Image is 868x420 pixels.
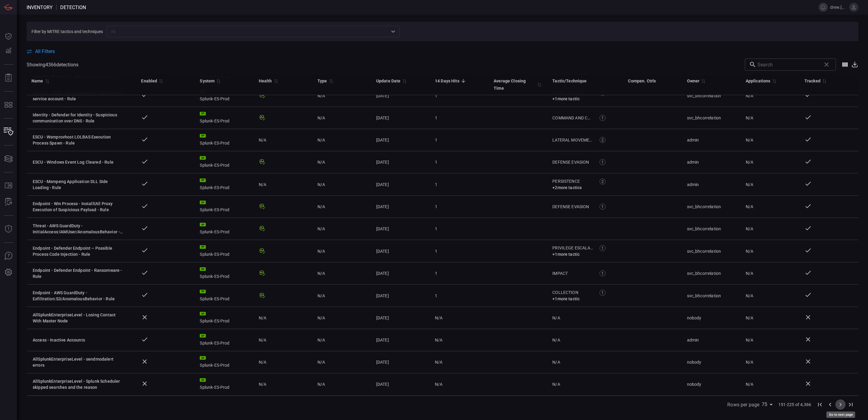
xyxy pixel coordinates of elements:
[43,78,51,84] span: Sort by Name ascending
[327,78,334,84] span: Sort by Type descending
[371,329,430,351] td: [DATE]
[200,334,249,346] div: Splunk-ES-Prod
[200,267,249,279] div: Splunk-ES-Prod
[851,61,858,68] button: Export
[33,378,123,390] div: AllSplunkEnterpriseLevel - Splunk Scheduler skipped searches and the reason
[141,77,157,85] div: Enabled
[33,223,123,235] div: Threat - AWS GuardDuty - InitialAccess:IAMUser/AnomalousBehavior - Rule
[371,151,430,173] td: [DATE]
[746,138,753,142] span: N/A
[376,77,401,85] div: Update Date
[371,218,430,240] td: [DATE]
[371,129,430,151] td: [DATE]
[317,293,325,298] span: N/A
[435,204,484,210] div: 1
[600,178,606,185] div: 2
[435,360,442,365] span: N/A
[27,48,55,54] button: All Filters
[600,245,606,251] div: 1
[459,78,467,84] span: Sorted by 14 Days Hits descending
[1,178,16,193] button: Rule Catalog
[200,378,206,382] div: SP
[401,78,408,84] span: Sort by Update Date descending
[552,296,580,301] span: + 1 more tactic
[746,93,753,98] span: N/A
[600,204,606,210] div: 1
[552,77,587,85] div: Tactic/Technique
[33,201,123,213] div: Endpoint - Win Process - InstallUtil Proxy Execution of Suspicious Payload - Rule
[746,77,771,85] div: Applications
[600,159,606,165] div: 1
[552,252,580,257] span: + 1 more tactic
[259,381,266,387] span: N/A
[746,226,753,231] span: N/A
[820,78,828,84] span: Sort by Tracked descending
[200,201,206,204] div: SP
[371,85,430,107] td: [DATE]
[552,382,560,387] span: N/A
[727,401,759,408] label: Rows per page
[835,399,846,410] button: Go to next page
[435,137,484,143] div: 1
[552,338,560,342] span: N/A
[746,360,753,365] span: N/A
[687,381,736,387] div: nobody
[687,337,736,343] div: admin
[272,78,279,84] span: Sort by Health ascending
[33,267,123,279] div: Endpoint - Defender Endpoint - Ransomware - Rule
[1,125,16,139] button: Inventory
[200,223,249,235] div: Splunk-ES-Prod
[33,337,123,343] div: Access - Inactive Accounts
[317,182,325,187] span: N/A
[552,289,593,296] div: Collection
[552,315,560,320] span: N/A
[1,265,16,280] button: Preferences
[1,44,16,58] button: Detections
[259,77,272,85] div: Health
[435,382,442,387] span: N/A
[687,270,736,276] div: svc_bhcorrelation
[435,315,442,320] span: N/A
[371,285,430,307] td: [DATE]
[200,201,249,213] div: Splunk-ES-Prod
[746,204,753,209] span: N/A
[628,77,656,85] div: Compen. Ctrls
[200,356,206,360] div: SP
[200,156,249,168] div: Splunk-ES-Prod
[317,138,325,142] span: N/A
[317,360,325,365] span: N/A
[33,245,123,257] div: Endpoint - Defender Endpoint – Possible Process Code Injection - Rule
[687,315,736,321] div: nobody
[552,96,580,101] span: + 1 more tactic
[108,28,388,35] input: All
[60,5,86,10] span: Detection
[33,178,123,191] div: ESCU - Msmpeng Application DLL Side Loading - Rule
[200,245,249,257] div: Splunk-ES-Prod
[200,356,249,368] div: Splunk-ES-Prod
[33,356,123,368] div: AllSplunkEnterpriseLevel - sendmodalert errors
[552,159,593,165] div: Defense Evasion
[815,399,825,410] button: Go to first page
[200,178,206,182] div: SP
[687,293,736,299] div: svc_bhcorrelation
[371,107,430,129] td: [DATE]
[435,226,484,232] div: 1
[746,249,753,254] span: N/A
[846,399,856,410] button: Go to last page
[815,401,825,407] span: Go to first page
[600,115,606,121] div: 1
[687,159,736,165] div: admin
[200,134,206,138] div: SP
[435,93,484,99] div: 1
[200,178,249,191] div: Splunk-ES-Prod
[200,134,249,146] div: Splunk-ES-Prod
[435,182,484,188] div: 1
[746,182,753,187] span: N/A
[435,338,442,342] span: N/A
[200,156,206,160] div: SP
[200,245,206,249] div: SP
[535,82,543,87] span: Sort by Average Closing Time descending
[259,182,266,188] span: N/A
[33,290,123,302] div: Endpoint - AWS GuardDuty - Exfiltration:S3/AnomalousBehavior - Rule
